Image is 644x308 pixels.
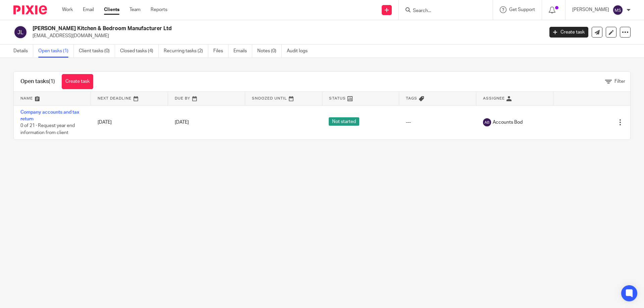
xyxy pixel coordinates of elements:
[287,45,313,58] a: Audit logs
[329,97,346,100] span: Status
[20,78,55,85] h1: Open tasks
[483,118,491,126] img: svg%3E
[62,74,93,89] a: Create task
[20,110,79,121] a: Company accounts and tax return
[151,6,167,13] a: Reports
[493,119,523,126] span: Accounts Bod
[257,45,282,58] a: Notes (0)
[164,45,208,58] a: Recurring tasks (2)
[120,45,159,58] a: Closed tasks (4)
[406,97,417,100] span: Tags
[13,45,33,58] a: Details
[412,8,473,14] input: Search
[83,6,94,13] a: Email
[329,117,359,126] span: Not started
[614,79,625,84] span: Filter
[612,5,623,15] img: svg%3E
[509,7,535,12] span: Get Support
[62,6,73,13] a: Work
[91,105,168,139] td: [DATE]
[406,119,470,126] div: ---
[129,6,141,13] a: Team
[79,45,115,58] a: Client tasks (0)
[13,5,47,14] img: Pixie
[175,120,189,125] span: [DATE]
[233,45,252,58] a: Emails
[20,123,75,135] span: 0 of 21 · Request year end information from client
[549,27,588,38] a: Create task
[38,45,74,58] a: Open tasks (1)
[252,97,287,100] span: Snoozed Until
[13,25,28,39] img: svg%3E
[104,6,119,13] a: Clients
[33,25,438,32] h2: [PERSON_NAME] Kitchen & Bedroom Manufacturer Ltd
[572,6,609,13] p: [PERSON_NAME]
[33,33,539,39] p: [EMAIL_ADDRESS][DOMAIN_NAME]
[213,45,228,58] a: Files
[49,79,55,84] span: (1)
